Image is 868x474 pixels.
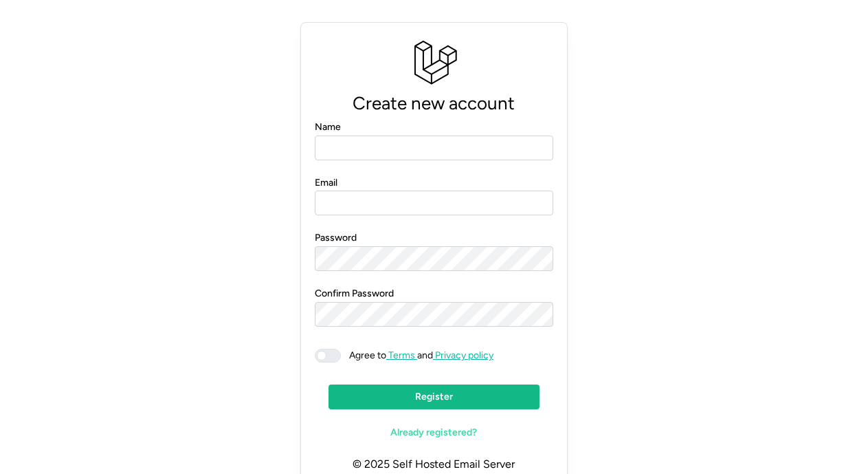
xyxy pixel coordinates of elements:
[349,349,386,361] span: Agree to
[315,175,337,191] label: Email
[390,421,477,444] span: Already registered?
[386,349,417,361] a: Terms
[315,230,357,246] label: Password
[315,89,553,118] p: Create new account
[329,385,539,409] button: Register
[341,349,493,363] span: and
[329,420,539,445] a: Already registered?
[415,385,453,409] span: Register
[315,120,341,135] label: Name
[315,286,394,301] label: Confirm Password
[433,349,493,361] a: Privacy policy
